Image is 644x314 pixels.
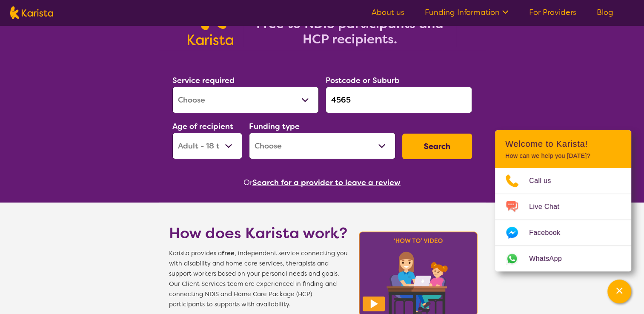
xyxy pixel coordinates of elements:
span: Facebook [529,226,570,239]
span: Live Chat [529,200,570,213]
span: Call us [529,174,561,187]
label: Service required [172,75,235,86]
h2: Free to NDIS participants and HCP recipients. [243,16,456,47]
img: Karista logo [10,6,53,19]
span: WhatsApp [529,252,572,265]
h1: How does Karista work? [169,223,348,243]
label: Age of recipient [172,121,233,131]
div: Channel Menu [495,130,631,271]
span: Karista provides a , independent service connecting you with disability and home care services, t... [169,248,348,310]
ul: Choose channel [495,168,631,271]
a: Funding Information [425,7,509,17]
input: Type [326,87,472,113]
h2: Welcome to Karista! [505,139,621,149]
button: Search for a provider to leave a review [252,176,401,189]
button: Channel Menu [607,280,631,303]
span: Or [243,176,252,189]
button: Search [402,134,472,159]
label: Postcode or Suburb [326,75,400,86]
a: For Providers [529,7,576,17]
a: Blog [597,7,613,17]
label: Funding type [249,121,300,131]
p: How can we help you [DATE]? [505,152,621,160]
a: About us [372,7,404,17]
b: free [222,249,235,257]
a: Web link opens in a new tab. [495,246,631,271]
